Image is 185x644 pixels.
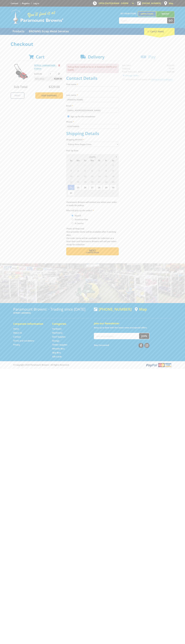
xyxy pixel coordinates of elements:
span: 6 [89,168,95,173]
h5: Join our Newsletter [94,322,172,325]
p: Item total: [34,77,63,81]
input: Please enter your telephone number. [66,124,119,129]
span: 22 [103,179,109,184]
span: Mo [75,159,81,162]
h5: Categories [52,322,86,326]
span: 27 [89,185,95,190]
img: Paramount Browns' [11,9,63,24]
span: Th [96,159,102,162]
span: Next [89,249,96,252]
span: 2 [82,190,88,196]
a: Keep Shopping [35,92,63,99]
h1: Checkout [11,41,175,47]
span: 3 [68,168,74,173]
a: Remove from cart [58,64,60,67]
span: 4 [75,168,81,173]
span: 19 [82,179,88,184]
span: 26 [82,185,88,190]
a: Go to the Gift Cards page [52,355,62,358]
div: Cart [144,28,175,35]
input: Your email address [94,333,139,339]
label: Myself [74,213,82,218]
a: Go to the Timber Supplies page [52,343,67,346]
span: 31 [96,162,102,168]
span: 11 [75,174,81,179]
span: (1 item) [155,30,164,33]
span: 28 [75,162,81,168]
img: PayPal, Mastercard, Visa accepted [145,363,172,367]
input: Please enter your email address. [66,108,119,113]
label: Who will pick up the order? [66,209,119,212]
p: Keep up to date with the latest news and special offers. [94,326,172,329]
div: [PHONE_NUMBER] [94,307,132,311]
span: Cart [36,54,45,60]
em: Photo ID Required. Non-preorder items will be available after 5 working days Pre-order items will... [66,227,116,246]
span: 17 [68,179,74,184]
h2: Contact Details [66,76,119,81]
a: Go to the Wheelie Bins page [52,347,65,350]
a: Print [11,92,24,99]
a: Go to the Contact page [13,335,21,338]
label: Email [66,104,119,107]
a: Go to the Skip Bins page [52,351,61,354]
em: Paramount Browns will contact you when your order is ready for pickup [66,201,117,207]
label: Sign up for the newsletter [70,115,95,118]
input: Search [119,18,167,23]
span: Confirm order [72,252,113,253]
span: 6 [110,190,117,196]
span: Sa [110,159,117,162]
a: Go to the Privacy page [13,343,20,346]
span: 5 [82,168,88,173]
span: 5 [103,190,109,196]
span: 28 [96,185,102,190]
label: Phone [66,120,119,123]
input: Please enter your first name. [66,87,119,91]
span: OPEN [DATE] [99,2,128,5]
label: A Courier [74,221,85,226]
p: $229.00 [34,72,48,75]
span: 25 [75,185,81,190]
input: Please select who will pick up the order. [72,215,73,216]
a: Log in [33,2,39,5]
a: View a map of Gepps Cross location [135,307,147,311]
span: 14 [96,174,102,179]
span: 18 [75,179,81,184]
label: Someone Else [74,217,89,222]
span: $229.00 [49,85,60,89]
span: 1 [75,190,81,196]
span: 4 [96,190,102,196]
span: 9 [110,168,117,173]
span: $229.00 [54,77,62,81]
span: 29 [103,185,109,190]
select: Please select a shipping method. [66,142,119,147]
span: 27 [68,162,74,168]
a: Go to the Home page [13,327,19,330]
span: 29 [82,162,88,168]
input: Please select who will pick up the order. [72,219,73,220]
a: Go to the BROWNS Scrap Metal Services page [27,28,71,35]
span: Tu [82,159,88,162]
h3: Paramount Browns' - Trading since [DATE] [13,307,91,311]
h5: Corporate Information [13,322,47,326]
span: 8 [103,168,109,173]
span: 8:00am - 5:00pm [112,2,128,5]
span: We [89,159,95,162]
span: 2 [110,162,117,168]
label: Last name [66,93,119,97]
a: Go to the Products page [11,28,26,35]
p: [STREET_ADDRESS] [13,311,91,314]
span: 1 [103,162,109,168]
input: Please select who will pick up the order. [72,222,73,224]
span: 24 [68,185,74,190]
span: Su [68,159,74,162]
span: 21 [96,179,102,184]
h2: Shipping Details [66,131,119,136]
a: Go to the Steel Supplies page [52,335,65,338]
span: 20 [89,179,95,184]
button: Go [167,18,174,23]
label: Shipping Method [66,138,119,141]
span: 7 [96,168,102,173]
p: Pickup Date needs to be on or between [DATE] and [DATE] [66,64,119,73]
a: Go to the About Us page [13,331,22,334]
span: Set your store [119,11,138,16]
